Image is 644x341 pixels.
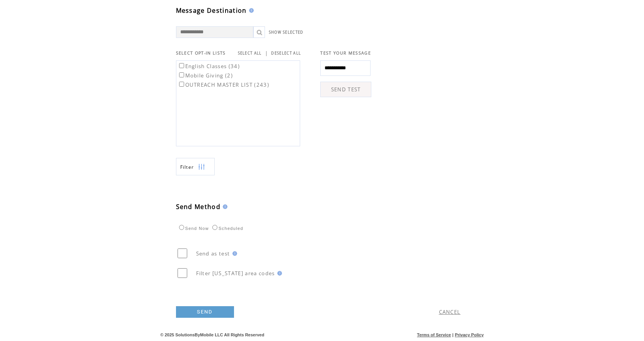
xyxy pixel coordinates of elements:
img: help.gif [230,251,237,256]
a: Filter [176,158,215,175]
span: Send Method [176,202,221,211]
input: Send Now [179,225,184,230]
input: English Classes (34) [179,63,184,68]
label: Scheduled [210,226,243,231]
span: Show filters [180,164,194,170]
label: Mobile Giving (2) [178,72,233,79]
label: OUTREACH MASTER LIST (243) [178,81,270,88]
label: Send Now [177,226,209,231]
img: help.gif [247,8,254,13]
a: Privacy Policy [455,332,484,337]
input: Scheduled [212,225,217,230]
span: SELECT OPT-IN LISTS [176,50,226,56]
a: SHOW SELECTED [269,30,304,35]
span: TEST YOUR MESSAGE [320,50,371,56]
input: OUTREACH MASTER LIST (243) [179,82,184,87]
span: Send as test [196,250,230,257]
a: SEND TEST [320,82,371,97]
span: Filter [US_STATE] area codes [196,270,275,277]
a: DESELECT ALL [271,51,301,56]
a: CANCEL [439,308,461,315]
img: help.gif [275,271,282,276]
span: | [265,50,268,57]
img: help.gif [220,204,227,209]
span: © 2025 SolutionsByMobile LLC All Rights Reserved [161,332,265,337]
input: Mobile Giving (2) [179,72,184,77]
a: SEND [176,306,234,318]
span: | [452,332,453,337]
a: SELECT ALL [238,51,262,56]
label: English Classes (34) [178,63,240,70]
a: Terms of Service [417,332,451,337]
span: Message Destination [176,6,247,15]
img: filters.png [198,158,205,176]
